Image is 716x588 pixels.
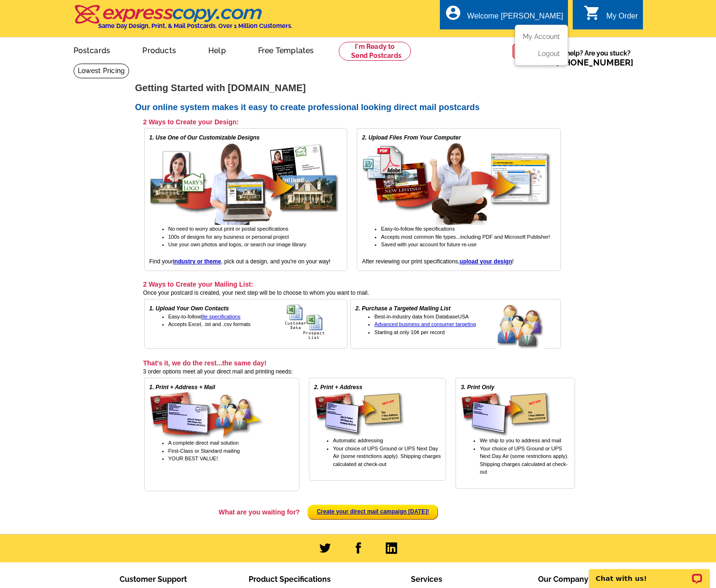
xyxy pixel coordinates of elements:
[512,37,540,65] img: help
[173,258,221,265] a: industry or theme
[362,142,552,225] img: upload your own design for free
[149,142,339,225] img: free online postcard designs
[193,38,241,61] a: Help
[381,242,476,247] span: Saved with your account for future re-use
[58,38,126,61] a: Postcards
[523,33,560,40] a: My Account
[149,392,263,439] img: direct mail service
[127,38,191,61] a: Products
[355,305,450,312] em: 2. Purchase a Targeted Mailing List
[143,359,575,367] h3: That's it, we do the rest...the same day!
[143,368,293,375] span: 3 order options meet all your direct mail and printing needs:
[374,314,469,319] span: Best-in-industry data from DatabaseUSA
[333,446,336,451] span: Y
[201,314,241,319] a: file specifications
[168,242,307,247] span: Use your own photos and logos, or search our image library
[333,446,441,467] span: our choice of UPS Ground or UPS Next Day Air (some restrictions apply). Shipping charges calculat...
[480,438,561,443] span: We ship to you to address and mail
[285,304,342,340] img: upload your own address list for free
[143,118,561,126] h3: 2 Ways to Create your Design:
[168,234,289,240] span: 100s of designs for any business or personal project
[606,12,638,25] div: My Order
[540,48,638,67] span: Need help? Are you stuck?
[135,83,581,93] h1: Getting Started with [DOMAIN_NAME]
[120,575,187,584] span: Customer Support
[74,11,292,29] a: Same Day Design, Print, & Mail Postcards. Over 1 Million Customers.
[362,134,461,141] em: 2. Upload Files From Your Computer
[314,392,404,437] img: print & address service
[149,134,260,141] em: 1. Use One of Our Customizable Designs
[243,38,329,61] a: Free Templates
[98,22,292,29] h4: Same Day Design, Print, & Mail Postcards. Over 1 Million Customers.
[374,329,445,335] span: Starting at only 10¢ per record
[480,446,483,451] span: Y
[584,10,638,22] a: shopping_cart My Order
[461,384,494,391] em: 3. Print Only
[496,304,556,350] img: buy a targeted mailing list
[249,575,331,584] span: Product Specifications
[381,226,455,232] span: Easy-to-follow file specifications
[583,558,716,588] iframe: LiveChat chat widget
[317,508,429,515] a: Create your direct mail campaign [DATE]!
[168,448,240,454] span: First-Class or Standard mailing
[149,258,331,265] span: Find your , pick out a design, and you're on your way!
[168,226,288,232] span: No need to worry about print or postal specifications
[411,575,442,584] span: Services
[149,305,229,312] em: 1. Upload Your Own Contacts
[314,384,363,391] em: 2. Print + Address
[333,438,383,443] span: Automatic addressing
[362,258,513,265] span: After reviewing our print specifications, !
[538,50,560,57] a: Logout
[143,280,561,289] h3: 2 Ways to Create your Mailing List:
[445,4,462,21] i: account_circle
[556,57,633,67] a: [PHONE_NUMBER]
[584,4,601,21] i: shopping_cart
[460,258,512,265] a: upload your design
[143,289,369,296] span: Once your postcard is created, your next step will be to choose to whom you want to mail.
[467,12,563,25] div: Welcome [PERSON_NAME]
[480,446,568,475] span: our choice of UPS Ground or UPS Next Day Air (some restrictions apply). Shipping charges calculat...
[538,575,588,584] span: Our Company
[145,508,300,516] h3: What are you waiting for?
[168,456,218,461] span: YOUR BEST VALUE!
[168,440,239,446] span: A complete direct mail solution
[168,321,251,327] span: Accepts Excel, .txt and .csv formats
[168,314,241,319] span: Easy-to-follow
[461,392,551,437] img: printing only
[381,234,550,240] span: Accepts most common file types...including PDF and Microsoft Publisher!
[374,321,476,327] a: Advanced business and consumer targeting
[149,384,215,391] em: 1. Print + Address + Mail
[135,103,581,113] h2: Our online system makes it easy to create professional looking direct mail postcards
[540,57,633,67] span: Call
